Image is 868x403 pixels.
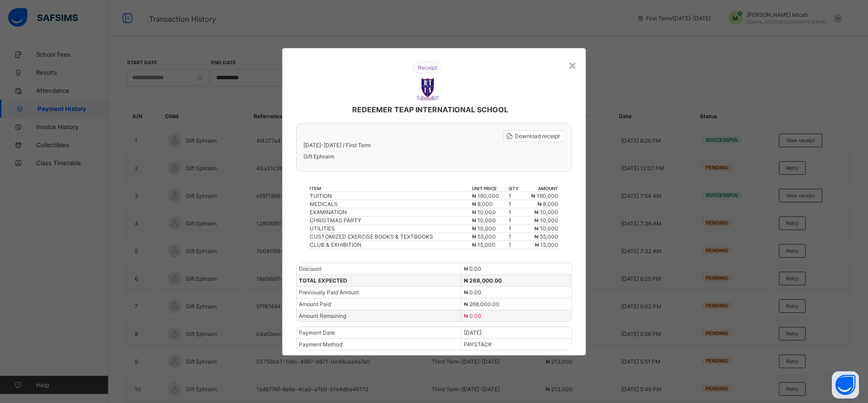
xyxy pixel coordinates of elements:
span: ₦ 10,000 [472,225,496,232]
th: unit price [472,185,508,192]
span: ₦ 0.00 [464,289,481,296]
th: item [309,185,472,192]
div: EXAMINATION [310,209,471,216]
span: Amount Remaining [299,312,346,319]
span: ₦ 160,000 [531,192,558,199]
span: ₦ 10,000 [534,225,558,232]
button: Open asap [832,371,859,398]
span: ₦ 0.00 [464,265,481,272]
span: ₦ 268,000.00 [464,277,502,284]
span: Amount Paid [299,301,331,307]
span: Download receipt [515,133,560,139]
span: PAYSTACK [464,341,492,348]
span: ₦ 55,000 [534,233,558,240]
span: [DATE]-[DATE] / First Term [303,142,371,149]
span: ₦ 10,000 [534,209,558,216]
span: ₦ 55,000 [472,233,496,240]
th: qty [508,185,522,192]
span: ₦ 10,000 [534,217,558,224]
span: ₦ 8,000 [472,201,493,207]
th: amount [522,185,559,192]
span: Payment Method [299,341,342,348]
span: ₦ 10,000 [472,217,496,224]
td: 1 [508,200,522,208]
span: Gift Ephraim [303,153,565,160]
div: TUITION [310,192,471,199]
span: Discount [299,265,321,272]
img: receipt.26f346b57495a98c98ef9b0bc63aa4d8.svg [413,62,442,73]
div: UTILITIES [310,225,471,232]
div: CUSTOMIZED EXERCISE BOOKS & TEXTBOOKS [310,233,471,240]
div: × [568,57,577,72]
td: 1 [508,240,522,249]
span: ₦ 8,000 [538,201,558,207]
span: ₦ 160,000 [472,192,499,199]
div: CLUB & EXHIBITION [310,241,471,248]
span: Previously Paid Amount [299,289,359,296]
img: REDEEMER TEAP INTERNATIONAL SCHOOL [416,78,439,101]
td: 1 [508,232,522,240]
span: [DATE] [464,329,481,336]
span: ₦ 10,000 [472,209,496,216]
span: ₦ 0.00 [464,312,481,319]
td: 1 [508,224,522,232]
span: TOTAL EXPECTED [299,277,347,284]
span: ₦ 15,000 [472,241,495,248]
div: CHRISTMAS PARTY [310,217,471,224]
span: Payment Date [299,329,335,336]
td: 1 [508,208,522,216]
td: 1 [508,192,522,200]
span: ₦ 15,000 [535,241,558,248]
td: 1 [508,216,522,224]
div: MEDICALS [310,201,471,207]
span: ₦ 268,000.00 [464,301,500,307]
span: REDEEMER TEAP INTERNATIONAL SCHOOL [352,105,508,114]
